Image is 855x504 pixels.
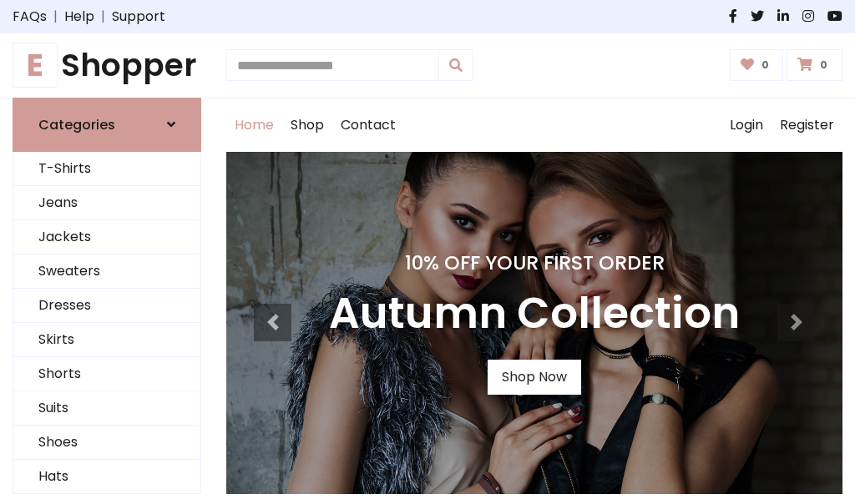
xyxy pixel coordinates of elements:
[13,47,201,84] h1: Shopper
[332,98,404,152] a: Contact
[282,98,332,152] a: Shop
[13,43,58,88] span: E
[13,289,200,323] a: Dresses
[94,7,112,27] span: |
[13,357,200,391] a: Shorts
[772,98,842,152] a: Register
[787,49,842,81] a: 0
[38,117,115,133] h6: Categories
[757,58,773,73] span: 0
[13,47,201,84] a: EShopper
[13,323,200,357] a: Skirts
[816,58,832,73] span: 0
[13,7,47,27] a: FAQs
[329,251,740,275] h4: 10% Off Your First Order
[13,186,200,220] a: Jeans
[730,49,784,81] a: 0
[226,98,282,152] a: Home
[13,460,200,494] a: Hats
[13,426,200,460] a: Shoes
[13,98,201,152] a: Categories
[488,360,581,395] a: Shop Now
[13,255,200,289] a: Sweaters
[329,288,740,340] h3: Autumn Collection
[13,220,200,255] a: Jackets
[64,7,94,27] a: Help
[47,7,64,27] span: |
[112,7,165,27] a: Support
[13,391,200,426] a: Suits
[721,98,772,152] a: Login
[13,152,200,186] a: T-Shirts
